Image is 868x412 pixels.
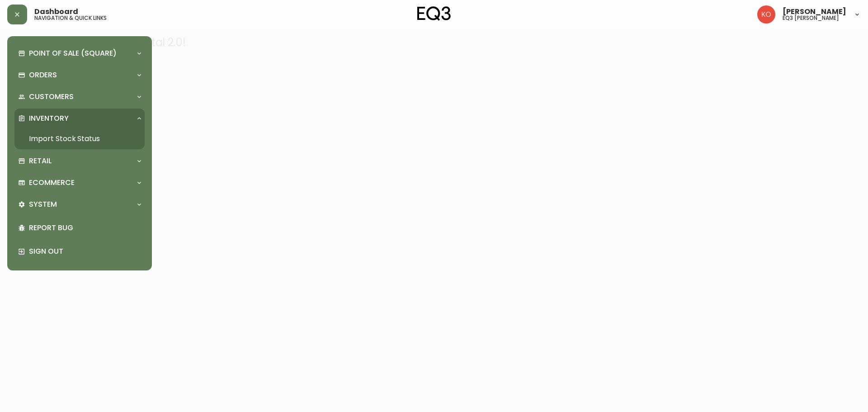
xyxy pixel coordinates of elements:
[14,151,145,171] div: Retail
[783,15,839,21] h5: eq3 [PERSON_NAME]
[34,15,107,21] h5: navigation & quick links
[14,109,145,128] div: Inventory
[14,216,145,240] div: Report Bug
[14,128,145,149] a: Import Stock Status
[14,65,145,85] div: Orders
[29,114,69,123] p: Inventory
[14,173,145,193] div: Ecommerce
[29,48,117,58] p: Point of Sale (Square)
[29,70,57,80] p: Orders
[417,6,451,21] img: logo
[14,240,145,263] div: Sign Out
[29,223,141,233] p: Report Bug
[34,8,78,15] span: Dashboard
[14,43,145,63] div: Point of Sale (Square)
[29,92,74,102] p: Customers
[757,5,775,24] img: 9beb5e5239b23ed26e0d832b1b8f6f2a
[29,178,75,188] p: Ecommerce
[783,8,846,15] span: [PERSON_NAME]
[29,246,141,256] p: Sign Out
[29,156,52,166] p: Retail
[14,194,145,214] div: System
[29,199,57,209] p: System
[14,87,145,107] div: Customers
